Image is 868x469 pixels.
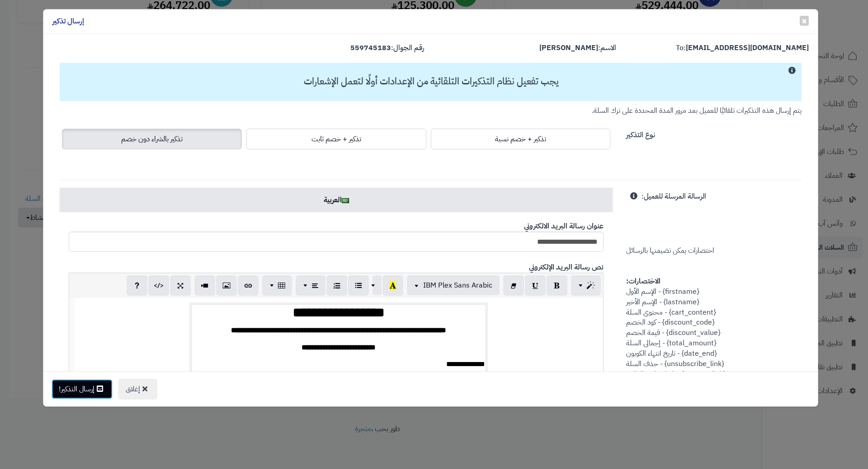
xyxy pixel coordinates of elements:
[311,134,361,144] span: تذكير + خصم ثابت
[423,280,492,291] span: IBM Plex Sans Arabic
[118,379,157,399] button: إغلاق
[524,221,604,232] b: عنوان رسالة البريد الالكتروني
[626,276,660,287] strong: الاختصارات:
[64,76,798,87] h3: يجب تفعيل نظام التذكيرات التلقائية من الإعدادات أولًا لتعمل الإشعارات
[52,16,84,27] h4: إرسال تذكير
[539,42,598,53] strong: [PERSON_NAME]
[529,262,604,273] b: نص رسالة البريد الإلكتروني
[495,134,546,144] span: تذكير + خصم نسبة
[802,14,807,28] span: ×
[350,43,424,53] label: رقم الجوال:
[52,379,113,399] button: إرسال التذكير!
[60,188,613,212] a: العربية
[676,43,809,53] label: To:
[592,105,802,116] small: يتم إرسال هذه التذكيرات تلقائيًا للعميل بعد مرور المدة المحددة على ترك السلة.
[626,191,725,379] span: اختصارات يمكن تضيمنها بالرسائل {firstname} - الإسم الأول {lastname} - الإسم الأخير {cart_content}...
[686,42,809,53] strong: [EMAIL_ADDRESS][DOMAIN_NAME]
[342,198,349,203] img: ar.png
[642,188,706,202] label: الرسالة المرسلة للعميل:
[626,126,655,140] label: نوع التذكير
[350,42,391,53] strong: 559745183
[539,43,616,53] label: الاسم:
[121,134,183,144] span: تذكير بالشراء دون خصم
